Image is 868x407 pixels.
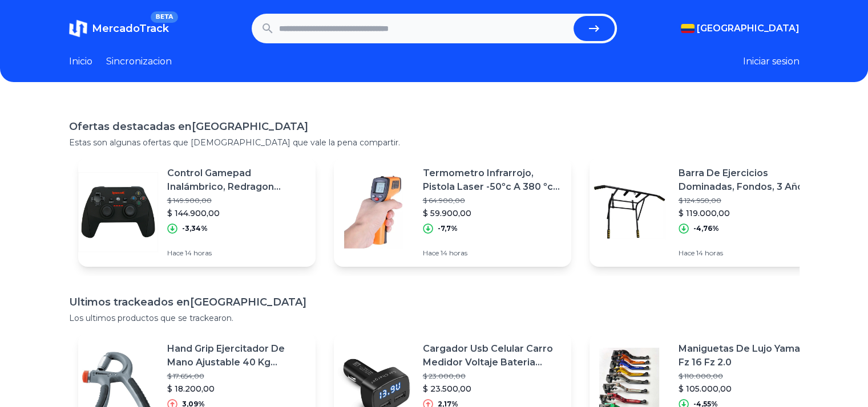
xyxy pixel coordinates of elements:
[167,166,306,194] p: Control Gamepad Inalámbrico, Redragon Harrow G808, Pc / Ps3
[334,157,571,267] a: Featured imageTermometro Infrarrojo, Pistola Laser -50ºc A 380 ºc Digital$ 64.900,00$ 59.900,00-7...
[69,137,800,148] p: Estas son algunas ofertas que [DEMOGRAPHIC_DATA] que vale la pena compartir.
[681,24,695,33] img: Colombia
[423,372,562,381] p: $ 23.000,00
[679,383,818,394] p: $ 105.000,00
[590,157,827,267] a: Featured imageBarra De Ejercicios Dominadas, Fondos, 3 Años De Garantía$ 124.950,00$ 119.000,00-4...
[78,157,316,267] a: Featured imageControl Gamepad Inalámbrico, Redragon Harrow G808, Pc / Ps3$ 149.900,00$ 144.900,00...
[693,224,719,233] p: -4,76%
[679,166,818,194] p: Barra De Ejercicios Dominadas, Fondos, 3 Años De Garantía
[438,224,458,233] p: -7,7%
[679,249,818,258] p: Hace 14 horas
[423,196,562,205] p: $ 64.900,00
[69,55,92,68] a: Inicio
[69,119,800,135] h1: Ofertas destacadas en [GEOGRAPHIC_DATA]
[167,383,306,394] p: $ 18.200,00
[69,312,800,324] p: Los ultimos productos que se trackearon.
[743,55,800,68] button: Iniciar sesion
[167,196,306,205] p: $ 149.900,00
[423,166,562,194] p: Termometro Infrarrojo, Pistola Laser -50ºc A 380 ºc Digital
[423,249,562,258] p: Hace 14 horas
[590,172,669,252] img: Featured image
[167,207,306,219] p: $ 144.900,00
[167,342,306,369] p: Hand Grip Ejercitador De Mano Ajustable 40 Kg Sportfitness
[681,22,800,35] button: [GEOGRAPHIC_DATA]
[182,224,208,233] p: -3,34%
[69,19,87,38] img: MercadoTrack
[167,249,306,258] p: Hace 14 horas
[679,196,818,205] p: $ 124.950,00
[679,342,818,369] p: Maniguetas De Lujo Yamaha Fz 16 Fz 2.0
[167,372,306,381] p: $ 17.654,00
[151,11,177,23] span: BETA
[423,342,562,369] p: Cargador Usb Celular Carro Medidor Voltaje Bateria Vehicular
[679,372,818,381] p: $ 110.000,00
[423,383,562,394] p: $ 23.500,00
[697,22,800,35] span: [GEOGRAPHIC_DATA]
[106,55,172,68] a: Sincronizacion
[92,22,169,35] span: MercadoTrack
[679,207,818,219] p: $ 119.000,00
[423,207,562,219] p: $ 59.900,00
[69,294,800,310] h1: Ultimos trackeados en [GEOGRAPHIC_DATA]
[78,172,158,252] img: Featured image
[334,172,414,252] img: Featured image
[69,19,169,38] a: MercadoTrackBETA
